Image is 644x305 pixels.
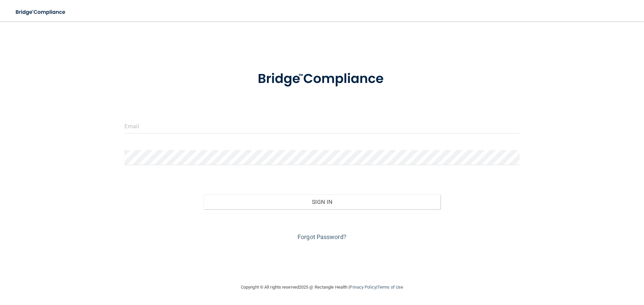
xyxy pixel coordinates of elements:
[10,5,72,19] img: bridge_compliance_login_screen.278c3ca4.svg
[298,233,346,240] a: Forgot Password?
[244,62,400,96] img: bridge_compliance_login_screen.278c3ca4.svg
[377,285,403,290] a: Terms of Use
[124,119,520,134] input: Email
[350,285,376,290] a: Privacy Policy
[204,195,441,209] button: Sign In
[200,277,444,298] div: Copyright © All rights reserved 2025 @ Rectangle Health | |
